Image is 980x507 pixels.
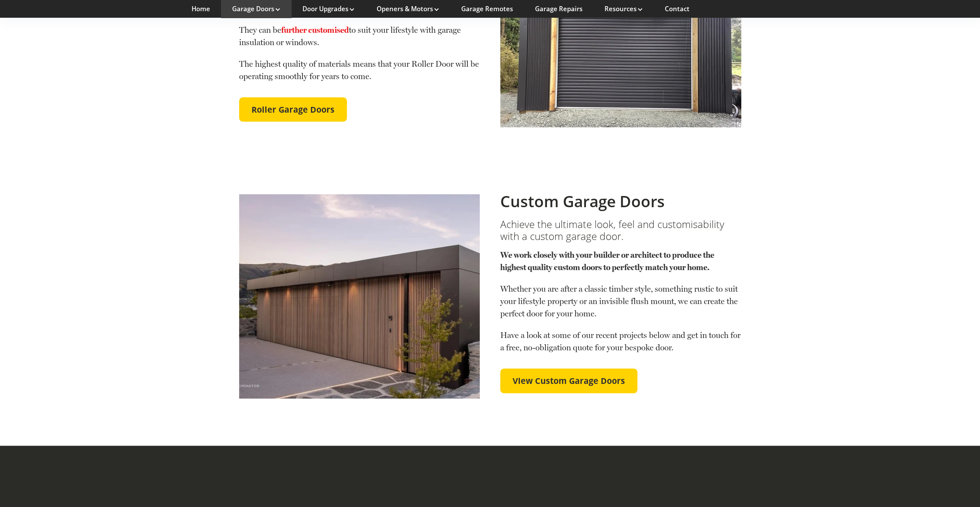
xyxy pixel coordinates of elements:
p: Whether you are after a classic timber style, something rustic to suit your lifestyle property or... [500,283,741,329]
a: Door Upgrades [302,5,354,13]
a: Resources [604,5,642,13]
p: Have a look at some of our recent projects below and get in touch for a free, no-obligation quote... [500,329,741,354]
a: Contact [664,5,689,13]
a: Home [191,5,210,13]
span: View Custom Garage Doors [513,376,625,386]
a: Garage Doors [232,5,280,13]
a: Roller Garage Doors [239,97,347,122]
a: Openers & Motors [376,5,439,13]
p: The highest quality of materials means that your Roller Door will be operating smoothly for years... [239,58,480,83]
a: View Custom Garage Doors [500,368,637,393]
a: further customised [281,25,349,35]
h3: Achieve the ultimate look, feel and customisability with a custom garage door. [500,218,741,243]
a: Garage Repairs [535,5,582,13]
p: They can be to suit your lifestyle with garage insulation or windows. [239,24,480,58]
strong: We work closely with your builder or architect to produce the highest quality custom doors to per... [500,250,714,272]
span: Roller Garage Doors [251,105,335,115]
a: Garage Remotes [461,5,513,13]
h2: Custom Garage Doors [500,192,741,211]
